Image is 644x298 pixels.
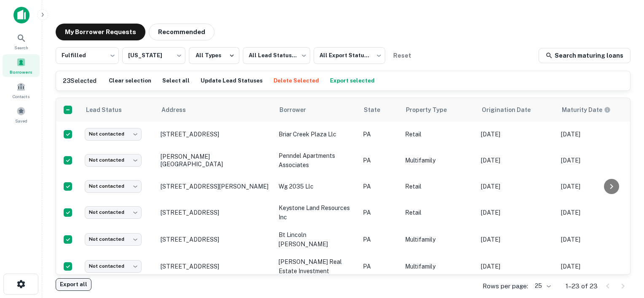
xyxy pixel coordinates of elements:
img: capitalize-icon.png [13,7,30,24]
iframe: Chat Widget [602,231,644,271]
a: Saved [3,103,40,126]
p: PA [363,182,397,191]
p: keystone land resources inc [279,203,354,222]
span: Saved [15,117,27,124]
span: Address [161,105,197,115]
a: Search [3,30,40,53]
p: Retail [405,130,472,139]
p: [DATE] [561,262,633,271]
p: wg 2035 llc [279,182,354,191]
th: Property Type [401,98,477,122]
th: State [359,98,401,122]
div: Not contacted [85,206,142,218]
p: Multifamily [405,235,472,244]
button: Delete Selected [271,74,321,87]
div: All Lead Statuses [243,45,310,67]
p: Rows per page: [483,281,528,291]
div: [US_STATE] [122,45,185,67]
p: [DATE] [561,156,633,165]
p: [DATE] [561,208,633,217]
h6: 23 Selected [63,76,97,85]
p: Retail [405,208,472,217]
p: [DATE] [481,182,553,191]
p: [DATE] [561,130,633,139]
span: Borrowers [10,69,32,75]
p: [DATE] [481,156,553,165]
div: Maturity dates displayed may be estimated. Please contact the lender for the most accurate maturi... [562,105,611,114]
div: 25 [531,280,552,292]
div: Not contacted [85,233,142,245]
p: PA [363,235,397,244]
p: [DATE] [481,262,553,271]
span: Origination Date [482,105,542,115]
div: Not contacted [85,128,142,140]
p: PA [363,156,397,165]
th: Borrower [274,98,359,122]
p: briar creek plaza llc [279,130,354,139]
p: [STREET_ADDRESS] [161,130,270,138]
a: Contacts [3,79,40,101]
button: Reset [389,47,416,64]
div: Fulfilled [56,45,119,67]
p: [STREET_ADDRESS] [161,236,270,243]
p: [DATE] [481,208,553,217]
h6: Maturity Date [562,105,602,114]
p: 1–23 of 23 [566,281,598,291]
p: Retail [405,182,472,191]
button: Export selected [328,74,377,87]
div: Not contacted [85,180,142,192]
button: Recommended [149,24,215,40]
p: Multifamily [405,262,472,271]
button: All Types [189,47,239,64]
button: Export all [56,278,91,291]
p: [DATE] [561,182,633,191]
span: Property Type [406,105,458,115]
button: Clear selection [107,74,153,87]
a: Borrowers [3,54,40,77]
p: PA [363,208,397,217]
div: Not contacted [85,260,142,272]
a: Search maturing loans [539,48,631,63]
th: Origination Date [477,98,557,122]
th: Maturity dates displayed may be estimated. Please contact the lender for the most accurate maturi... [557,98,637,122]
p: PA [363,262,397,271]
p: [DATE] [561,235,633,244]
p: penndel apartments associates [279,151,354,170]
span: State [364,105,391,115]
th: Lead Status [80,98,156,122]
p: [STREET_ADDRESS] [161,209,270,216]
p: [STREET_ADDRESS] [161,263,270,270]
div: Not contacted [85,154,142,166]
p: [STREET_ADDRESS][PERSON_NAME] [161,183,270,190]
p: [PERSON_NAME] real estate investment [279,257,354,276]
div: All Export Statuses [314,45,385,67]
p: bt lincoln [PERSON_NAME] [279,230,354,249]
p: PA [363,130,397,139]
p: [PERSON_NAME][GEOGRAPHIC_DATA] [161,153,270,168]
button: Select all [160,74,192,87]
th: Address [156,98,274,122]
span: Search [14,44,28,51]
span: Contacts [13,93,30,100]
button: Update Lead Statuses [199,74,265,87]
p: [DATE] [481,235,553,244]
span: Maturity dates displayed may be estimated. Please contact the lender for the most accurate maturi... [562,105,622,114]
button: My Borrower Requests [56,24,145,40]
span: Borrower [279,105,317,115]
p: Multifamily [405,156,472,165]
p: [DATE] [481,130,553,139]
span: Lead Status [86,105,133,115]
